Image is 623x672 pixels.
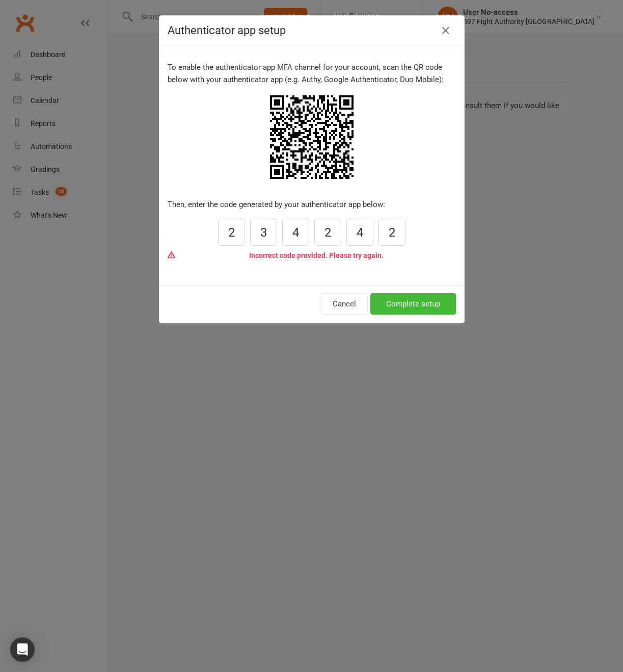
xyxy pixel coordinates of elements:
[168,246,456,265] div: Incorrect code provided. Please try again.
[321,293,368,315] button: Cancel
[168,61,456,86] p: To enable the authenticator app MFA channel for your account, scan the QR code below with your au...
[438,22,454,39] button: Close
[10,637,35,662] div: Open Intercom Messenger
[168,24,456,37] h4: Authenticator app setup
[370,293,456,315] button: Complete setup
[168,198,456,211] p: Then, enter the code generated by your authenticator app below:
[268,94,355,180] img: QR code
